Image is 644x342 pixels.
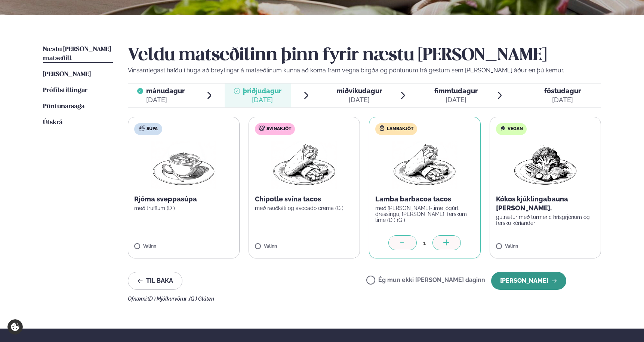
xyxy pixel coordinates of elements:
[544,95,581,104] div: [DATE]
[128,66,601,75] p: Vinsamlegast hafðu í huga að breytingar á matseðlinum kunna að koma fram vegna birgða og pöntunum...
[43,102,84,111] a: Pöntunarsaga
[392,141,457,189] img: Wraps.png
[243,87,281,95] span: þriðjudagur
[387,126,413,132] span: Lambakjöt
[43,45,113,63] a: Næstu [PERSON_NAME] matseðill
[128,296,601,302] div: Ofnæmi:
[434,95,478,104] div: [DATE]
[43,46,111,62] span: Næstu [PERSON_NAME] matseðill
[336,95,382,104] div: [DATE]
[43,119,62,126] span: Útskrá
[243,95,281,104] div: [DATE]
[417,239,432,247] div: 1
[255,205,354,211] p: með rauðkáli og avocado crema (G )
[134,205,233,211] p: með trufflum (D )
[7,319,23,335] a: Cookie settings
[43,87,87,94] span: Prófílstillingar
[148,296,189,302] span: (D ) Mjólkurvörur ,
[375,205,474,223] p: með [PERSON_NAME]-lime jógúrt dressingu, [PERSON_NAME], ferskum lime (D ) (G )
[491,272,566,290] button: [PERSON_NAME]
[43,118,62,127] a: Útskrá
[43,70,91,79] a: [PERSON_NAME]
[512,141,578,189] img: Vegan.png
[139,125,145,131] img: soup.svg
[508,126,523,132] span: Vegan
[379,125,385,131] img: Lamb.svg
[336,87,382,95] span: miðvikudagur
[500,125,506,131] img: Vegan.svg
[496,195,595,213] p: Kókos kjúklingabauna [PERSON_NAME].
[544,87,581,95] span: föstudagur
[43,71,91,78] span: [PERSON_NAME]
[271,141,337,189] img: Wraps.png
[496,214,595,226] p: gulrætur með turmeric hrísgrjónum og fersku kóríander
[128,45,601,66] h2: Veldu matseðilinn þinn fyrir næstu [PERSON_NAME]
[151,141,216,189] img: Soup.png
[146,95,185,104] div: [DATE]
[189,296,214,302] span: (G ) Glúten
[266,126,291,132] span: Svínakjöt
[134,195,233,204] p: Rjóma sveppasúpa
[375,195,474,204] p: Lamba barbacoa tacos
[147,126,158,132] span: Súpa
[43,103,84,110] span: Pöntunarsaga
[434,87,478,95] span: fimmtudagur
[43,86,87,95] a: Prófílstillingar
[128,272,182,290] button: Til baka
[259,125,265,131] img: pork.svg
[255,195,354,204] p: Chipotle svína tacos
[146,87,185,95] span: mánudagur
